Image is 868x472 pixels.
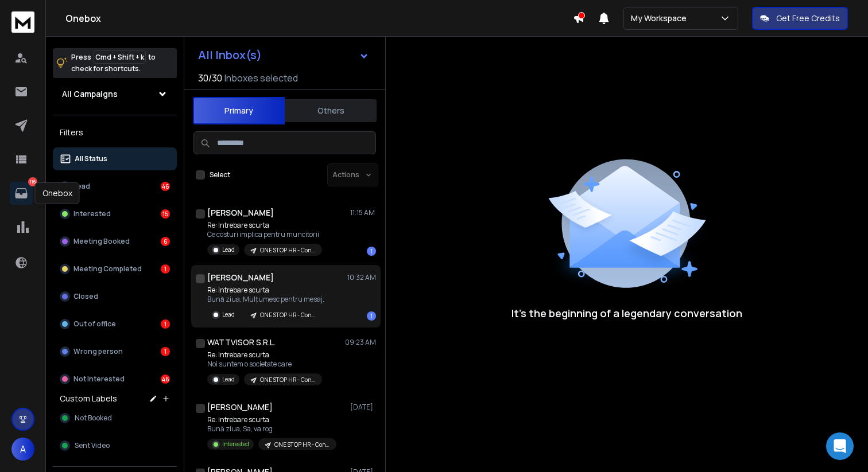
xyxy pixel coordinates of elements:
h3: Filters [53,124,177,141]
div: 1 [161,347,170,356]
p: Out of office [73,319,116,329]
p: Ce costuri implica pentru muncitorii [207,230,322,239]
button: Not Interested46 [53,368,177,391]
span: 30 / 30 [198,71,222,85]
button: Get Free Credits [752,7,848,30]
button: All Campaigns [53,83,177,106]
p: 10:32 AM [347,273,376,282]
div: 1 [367,247,376,256]
span: Cmd + Shift + k [94,50,146,64]
div: 1 [161,264,170,274]
h1: All Inbox(s) [198,49,262,61]
div: 1 [367,311,376,321]
span: Not Booked [75,414,112,423]
h1: Onebox [65,11,573,25]
button: Lead46 [53,175,177,198]
p: My Workspace [631,13,691,24]
button: Wrong person1 [53,340,177,363]
button: Closed [53,285,177,308]
a: 116 [10,182,33,205]
p: Get Free Credits [776,13,840,24]
p: Re: Intrebare scurta [207,286,324,295]
p: ONE STOP HR - Construcții - 20k [274,440,330,449]
p: Press to check for shortcuts. [71,52,156,75]
button: Not Booked [53,407,177,430]
p: All Status [75,154,107,163]
p: Interested [222,440,249,448]
h1: [PERSON_NAME] [207,401,273,413]
p: Closed [73,292,98,301]
h1: [PERSON_NAME] [207,207,274,219]
button: Sent Video [53,434,177,457]
div: 6 [161,237,170,246]
button: Meeting Booked6 [53,230,177,253]
button: Primary [193,97,285,124]
p: Meeting Completed [73,264,142,274]
p: ONE STOP HR - Construcții - 20k [260,311,315,319]
p: Not Interested [73,375,125,384]
p: 09:23 AM [345,338,376,347]
h1: All Campaigns [62,88,118,100]
div: Onebox [35,182,80,204]
button: Others [285,98,377,123]
span: Sent Video [75,441,110,450]
p: Lead [222,375,235,384]
p: ONE STOP HR - Construcții - 20k [260,376,315,384]
h1: [PERSON_NAME] [207,272,274,283]
p: Re: Intrebare scurta [207,221,322,230]
p: ONE STOP HR - Construcții - 20k [260,246,315,255]
div: Open Intercom Messenger [826,432,854,460]
p: Bună ziua, Sa, va rog [207,424,336,434]
div: 46 [161,375,170,384]
p: Noi suntem o societate care [207,360,322,369]
p: 116 [28,177,37,186]
img: logo [11,11,34,33]
p: Wrong person [73,347,123,356]
div: 15 [161,209,170,219]
p: Lead [222,245,235,254]
button: All Status [53,147,177,170]
p: Re: Intrebare scurta [207,350,322,360]
button: Out of office1 [53,313,177,336]
p: Bună ziua, Mulțumesc pentru mesaj. [207,295,324,304]
p: Lead [73,182,90,191]
button: All Inbox(s) [189,44,378,67]
h3: Inboxes selected [224,71,298,85]
button: A [11,438,34,461]
p: [DATE] [350,403,376,412]
p: Meeting Booked [73,237,130,246]
p: 11:15 AM [350,208,376,217]
p: Interested [73,209,111,219]
h1: WATTVISOR S.R.L. [207,337,276,348]
button: Meeting Completed1 [53,258,177,280]
label: Select [210,170,230,180]
p: It’s the beginning of a legendary conversation [511,305,742,321]
div: 1 [161,319,170,329]
div: 46 [161,182,170,191]
button: Interested15 [53,202,177,225]
h3: Custom Labels [60,393,117,404]
p: Lead [222,310,235,319]
p: Re: Intrebare scurta [207,415,336,424]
